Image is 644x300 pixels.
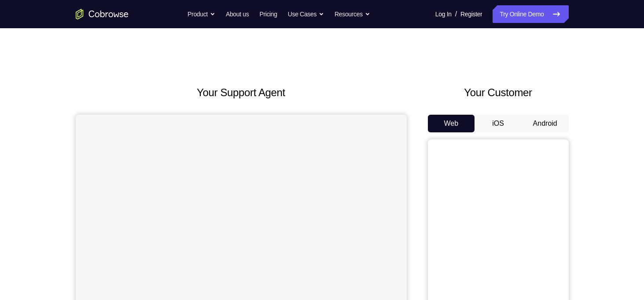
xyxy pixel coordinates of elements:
[288,5,324,23] button: Use Cases
[493,5,568,23] a: Try Online Demo
[188,5,215,23] button: Product
[76,9,129,19] a: Go to the home page
[435,5,452,23] a: Log In
[460,5,482,23] a: Register
[335,5,370,23] button: Resources
[428,115,475,132] button: Web
[455,9,457,19] span: /
[226,5,249,23] a: About us
[76,85,407,101] h2: Your Support Agent
[522,115,569,132] button: Android
[428,85,569,101] h2: Your Customer
[259,5,277,23] a: Pricing
[475,115,522,132] button: iOS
